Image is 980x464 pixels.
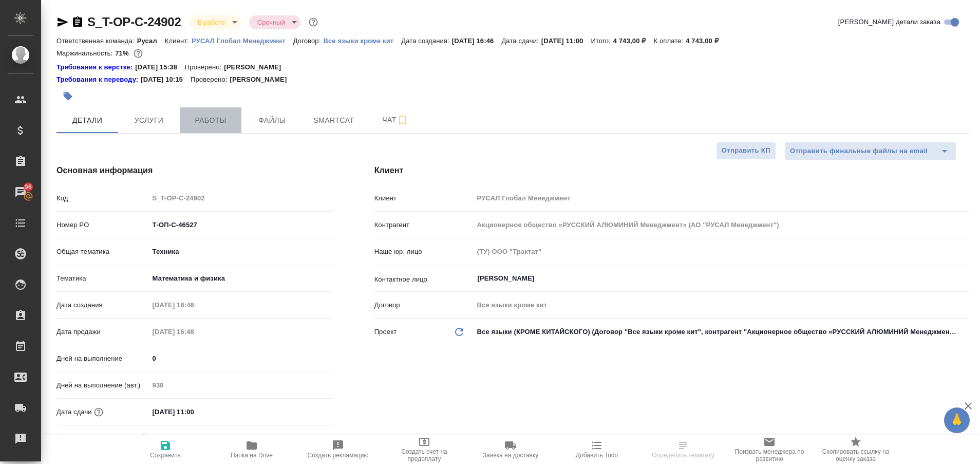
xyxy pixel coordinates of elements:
span: Папка на Drive [231,452,273,459]
button: 🙏 [944,407,970,433]
p: [DATE] 11:00 [541,37,591,45]
button: Папка на Drive [209,435,295,464]
span: Добавить Todo [576,452,618,459]
div: Математика и физика [149,270,333,287]
span: [PERSON_NAME] детали заказа [838,17,940,27]
a: 96 [3,179,39,205]
p: Дата создания: [401,37,451,45]
p: Контактное лицо [374,274,474,285]
button: Заявка на доставку [467,435,554,464]
input: Пустое поле [474,191,969,206]
a: S_T-OP-C-24902 [87,15,181,29]
span: 🙏 [948,410,966,431]
p: Код [56,193,149,203]
button: Если добавить услуги и заполнить их объемом, то дата рассчитается автоматически [92,405,105,419]
p: Контрагент [374,220,474,230]
button: Включи, если не хочешь, чтобы указанная дата сдачи изменилась после переставления заказа в 'Подтв... [137,432,150,446]
svg: Подписаться [397,114,409,126]
p: Проверено: [191,75,230,85]
input: Пустое поле [474,217,969,232]
p: Проверено: [185,62,224,72]
div: Нажми, чтобы открыть папку с инструкцией [56,62,135,72]
span: Отправить финальные файлы на email [790,145,928,157]
div: Все языки (КРОМЕ КИТАЙСКОГО) (Договор "Все языки кроме кит", контрагент "Акционерное общество «РУ... [474,323,969,341]
a: РУСАЛ Глобал Менеджмент [192,36,293,45]
input: ✎ Введи что-нибудь [149,351,333,366]
p: Тематика [56,273,149,284]
button: Open [963,277,965,280]
p: К оплате: [653,37,686,45]
a: Все языки кроме кит [323,36,401,45]
h4: Основная информация [56,164,333,177]
p: Договор [374,300,474,310]
p: [DATE] 16:46 [452,37,502,45]
p: РУСАЛ Глобал Менеджмент [192,37,293,45]
button: Отправить финальные файлы на email [784,142,933,160]
span: Работы [186,114,235,127]
p: Клиент [374,193,474,203]
button: Срочный [254,18,288,27]
p: Дата создания [56,300,149,310]
p: Маржинальность: [56,49,115,57]
input: Пустое поле [149,324,239,339]
p: Договор: [293,37,324,45]
p: Дата сдачи: [501,37,541,45]
button: Отправить КП [716,142,776,160]
p: Общая тематика [56,247,149,257]
button: Скопировать ссылку на оценку заказа [813,435,899,464]
span: 96 [18,182,38,192]
p: 4 743,00 ₽ [686,37,726,45]
span: Создать счет на предоплату [387,448,461,462]
h4: Клиент [374,164,969,177]
div: В работе [249,15,300,29]
span: Детали [63,114,112,127]
span: Сохранить [150,452,181,459]
p: Проект [374,327,397,337]
a: Требования к верстке: [56,62,135,72]
button: Определить тематику [640,435,726,464]
p: Дата продажи [56,327,149,337]
p: Все языки кроме кит [323,37,401,45]
p: [PERSON_NAME] [230,75,294,85]
span: Создать рекламацию [308,452,369,459]
div: split button [784,142,956,160]
input: ✎ Введи что-нибудь [149,217,333,232]
button: В работе [195,18,229,27]
button: Скопировать ссылку для ЯМессенджера [56,16,69,28]
span: Файлы [248,114,297,127]
span: Отправить КП [722,145,770,157]
p: 4 743,00 ₽ [613,37,654,45]
p: Ответственная команда: [56,37,137,45]
p: [PERSON_NAME] [224,62,289,72]
button: Сохранить [122,435,209,464]
button: 1143.00 RUB; [131,47,145,60]
a: Требования к переводу: [56,75,141,85]
input: Пустое поле [149,378,333,393]
input: Пустое поле [149,191,333,206]
p: 71% [115,49,131,57]
span: Услуги [124,114,174,127]
p: [DATE] 10:15 [141,75,191,85]
p: [DATE] 15:38 [135,62,185,72]
button: Добавить тэг [56,85,79,107]
button: Доп статусы указывают на важность/срочность заказа [307,15,320,29]
input: ✎ Введи что-нибудь [149,404,239,419]
span: Определить тематику [652,452,714,459]
span: Заявка на доставку [483,452,538,459]
p: Дата сдачи [56,407,92,417]
button: Создать рекламацию [295,435,381,464]
span: Призвать менеджера по развитию [732,448,806,462]
span: Smartcat [309,114,359,127]
button: Создать счет на предоплату [381,435,467,464]
p: Клиент: [165,37,192,45]
p: Итого: [591,37,613,45]
p: Дней на выполнение (авт.) [56,380,149,391]
input: Пустое поле [474,244,969,259]
button: Скопировать ссылку [71,16,84,28]
p: Наше юр. лицо [374,247,474,257]
div: Техника [149,243,333,261]
p: Русал [137,37,165,45]
span: Скопировать ссылку на оценку заказа [819,448,893,462]
div: Нажми, чтобы открыть папку с инструкцией [56,75,141,85]
span: Чат [371,114,420,126]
